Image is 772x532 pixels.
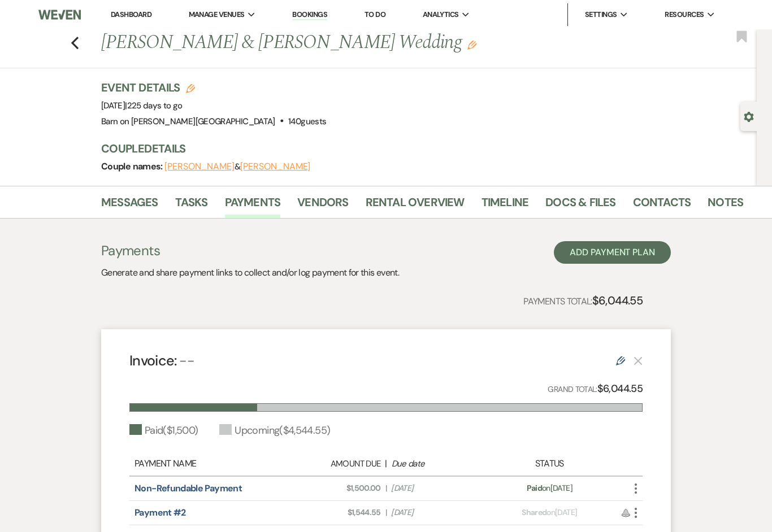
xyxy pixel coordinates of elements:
a: Bookings [292,10,327,20]
h3: Payments [101,241,399,260]
span: -- [179,351,194,370]
span: [DATE] [391,507,480,518]
p: Payments Total: [523,291,643,309]
span: 225 days to go [127,100,183,111]
span: | [125,100,182,111]
button: This payment plan cannot be deleted because it contains links that have been paid through Weven’s... [634,356,643,365]
span: Paid [527,483,542,493]
span: [DATE] [101,100,183,111]
span: Resources [665,9,704,20]
a: Docs & Files [545,193,615,218]
span: Analytics [423,9,459,20]
button: [PERSON_NAME] [240,162,310,171]
span: | [385,482,387,494]
a: Payments [225,193,281,218]
a: To Do [365,10,385,19]
a: Contacts [633,193,691,218]
strong: $6,044.55 [597,382,643,395]
span: | [385,507,387,518]
a: Vendors [297,193,348,218]
span: $1,500.00 [292,482,381,494]
a: Messages [101,193,158,218]
span: Shared [522,507,547,517]
p: Grand Total: [548,381,643,397]
a: Dashboard [111,10,151,19]
div: Payment Name [135,457,285,470]
div: Due date [392,457,481,470]
h3: Couple Details [101,141,734,156]
button: Open lead details [744,111,754,121]
div: on [DATE] [487,482,612,494]
span: 140 guests [288,116,326,127]
span: $1,544.55 [292,507,381,518]
span: & [164,161,310,172]
div: | [285,457,487,470]
div: Amount Due [291,457,380,470]
span: Couple names: [101,160,164,172]
div: Status [487,457,612,470]
div: on [DATE] [487,507,612,518]
button: Add Payment Plan [554,241,671,264]
h3: Event Details [101,80,326,95]
a: Notes [708,193,743,218]
span: Settings [585,9,617,20]
button: [PERSON_NAME] [164,162,235,171]
span: Manage Venues [189,9,245,20]
span: Barn on [PERSON_NAME][GEOGRAPHIC_DATA] [101,116,275,127]
h1: [PERSON_NAME] & [PERSON_NAME] Wedding [101,29,608,56]
a: Rental Overview [366,193,465,218]
strong: $6,044.55 [592,293,643,308]
button: Edit [467,40,476,50]
div: Upcoming ( $4,544.55 ) [219,423,330,438]
h4: Invoice: [129,351,194,370]
p: Generate and share payment links to collect and/or log payment for this event. [101,265,399,280]
img: Weven Logo [38,3,81,27]
a: Tasks [175,193,208,218]
a: Payment #2 [135,507,186,518]
a: Non-Refundable Payment [135,482,242,494]
span: [DATE] [391,482,480,494]
div: Paid ( $1,500 ) [129,423,198,438]
a: Timeline [482,193,529,218]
